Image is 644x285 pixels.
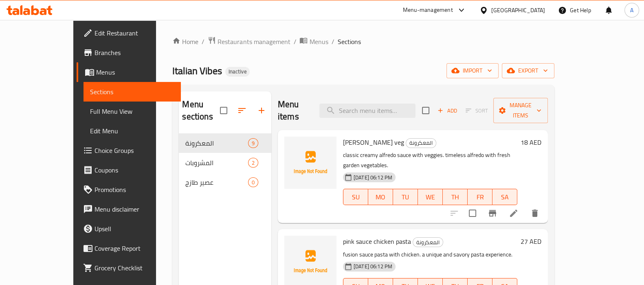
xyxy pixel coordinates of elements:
[90,126,174,136] span: Edit Menu
[248,179,258,186] span: 0
[343,250,517,260] p: fusion sauce pasta with chicken. a unique and savory pasta experience.
[77,180,181,199] a: Promotions
[77,23,181,43] a: Edit Restaurant
[508,66,548,76] span: export
[84,82,181,102] a: Sections
[403,5,453,15] div: Menu-management
[77,219,181,239] a: Upsell
[343,150,517,170] p: classic creamy alfredo sauce with veggies. timeless alfredo with fresh garden vegetables.
[406,138,436,148] span: المعكرونة
[182,98,220,123] h2: Menu sections
[434,104,460,117] span: Add item
[172,62,222,80] span: Italian Vibes
[202,37,204,46] li: /
[413,238,443,247] span: المعكرونة
[225,67,250,77] div: Inactive
[293,37,296,46] li: /
[413,237,443,247] div: المعكرونة
[350,263,396,270] span: [DATE] 06:12 PM
[95,185,174,194] span: Promotions
[396,191,415,203] span: TU
[483,203,502,223] button: Branch-specific-item
[343,189,368,205] button: SU
[446,191,464,203] span: TH
[248,158,258,168] div: items
[179,133,271,153] div: المعكرونة9
[90,106,174,116] span: Full Menu View
[443,189,468,205] button: TH
[493,98,548,123] button: Manage items
[299,36,328,47] a: Menus
[492,189,517,205] button: SA
[319,104,415,118] input: search
[248,177,258,187] div: items
[278,98,310,123] h2: Menu items
[95,224,174,234] span: Upsell
[468,189,492,205] button: FR
[347,191,365,203] span: SU
[464,205,481,222] span: Select to update
[491,6,545,15] div: [GEOGRAPHIC_DATA]
[630,6,633,15] span: A
[421,191,440,203] span: WE
[337,37,360,46] span: Sections
[90,87,174,97] span: Sections
[77,43,181,62] a: Branches
[496,191,514,203] span: SA
[252,101,271,120] button: Add section
[172,36,554,47] nav: breadcrumb
[417,102,434,119] span: Select section
[371,191,390,203] span: MO
[77,62,181,82] a: Menus
[309,37,328,46] span: Menus
[453,66,492,76] span: import
[185,177,248,187] span: عصير طازج
[185,138,248,148] span: المعكرونة
[350,174,396,181] span: [DATE] 06:12 PM
[434,104,460,117] button: Add
[77,141,181,160] a: Choice Groups
[77,160,181,180] a: Coupons
[248,138,258,148] div: items
[77,239,181,258] a: Coverage Report
[95,146,174,155] span: Choice Groups
[406,138,436,148] div: المعكرونة
[95,48,174,57] span: Branches
[471,191,489,203] span: FR
[218,37,290,46] span: Restaurants management
[343,136,404,148] span: [PERSON_NAME] veg
[179,172,271,192] div: عصير طازج0
[95,204,174,214] span: Menu disclaimer
[95,263,174,273] span: Grocery Checklist
[248,159,258,167] span: 2
[525,203,545,223] button: delete
[460,104,493,117] span: Select section first
[84,121,181,141] a: Edit Menu
[185,158,248,168] div: المشروبات
[172,37,198,46] a: Home
[84,102,181,121] a: Full Menu View
[436,106,458,115] span: Add
[96,67,174,77] span: Menus
[248,139,258,147] span: 9
[521,137,541,148] h6: 18 AED
[95,243,174,253] span: Coverage Report
[77,199,181,219] a: Menu disclaimer
[446,63,499,78] button: import
[232,101,252,120] span: Sort sections
[95,165,174,175] span: Coupons
[179,130,271,195] nav: Menu sections
[393,189,418,205] button: TU
[509,208,519,218] a: Edit menu item
[77,258,181,278] a: Grocery Checklist
[502,63,554,78] button: export
[225,68,250,75] span: Inactive
[521,236,541,247] h6: 27 AED
[500,100,541,121] span: Manage items
[343,235,411,247] span: pink sauce chicken pasta
[215,102,232,119] span: Select all sections
[418,189,443,205] button: WE
[331,37,334,46] li: /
